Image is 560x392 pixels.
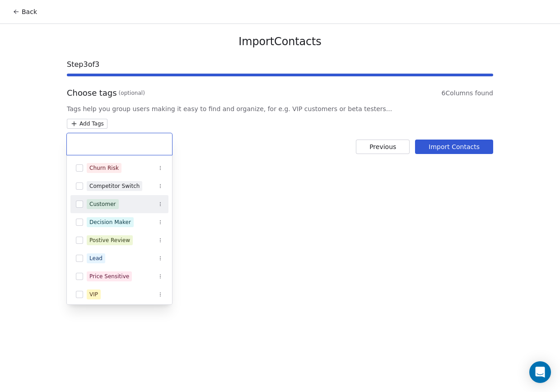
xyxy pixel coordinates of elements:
[89,236,130,244] div: Postive Review
[89,290,98,299] div: VIP
[89,218,131,226] div: Decision Maker
[89,272,129,280] div: Price Sensitive
[70,159,168,322] div: Suggestions
[89,200,116,208] div: Customer
[89,164,119,172] div: Churn Risk
[89,254,103,262] div: Lead
[89,182,140,190] div: Competitor Switch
